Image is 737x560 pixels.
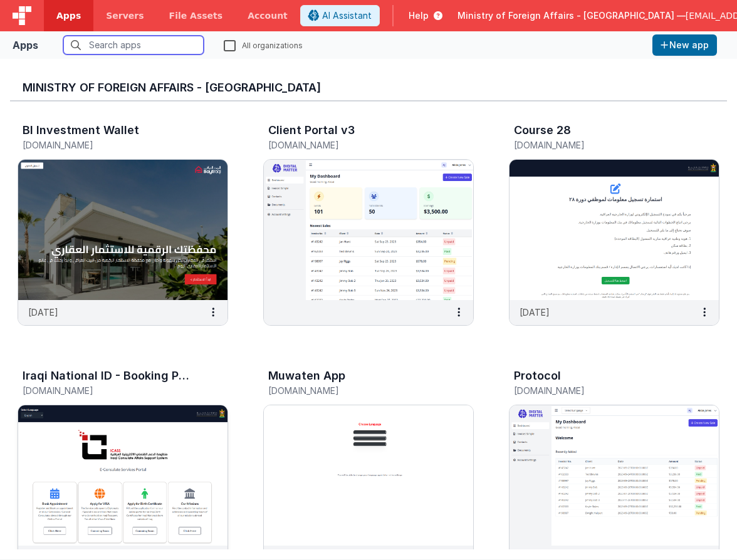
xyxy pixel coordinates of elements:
[23,140,197,150] h5: [DOMAIN_NAME]
[23,124,139,137] h3: BI Investment Wallet
[300,5,380,26] button: AI Assistant
[268,124,355,137] h3: Client Portal v3
[268,370,345,382] h3: Muwaten App
[63,36,204,54] input: Search apps
[457,9,686,22] span: Ministry of Foreign Affairs - [GEOGRAPHIC_DATA] —
[514,124,571,137] h3: Course 28
[28,306,58,319] p: [DATE]
[169,9,223,22] span: File Assets
[106,9,144,22] span: Servers
[322,9,372,22] span: AI Assistant
[652,34,717,56] button: New app
[514,386,688,395] h5: [DOMAIN_NAME]
[23,370,193,382] h3: Iraqi National ID - Booking Page
[13,38,38,53] div: Apps
[23,81,714,94] h3: Ministry of Foreign Affairs - [GEOGRAPHIC_DATA]
[56,9,81,22] span: Apps
[514,140,688,150] h5: [DOMAIN_NAME]
[224,39,303,51] label: All organizations
[268,386,442,395] h5: [DOMAIN_NAME]
[520,306,550,319] p: [DATE]
[409,9,429,22] span: Help
[268,140,442,150] h5: [DOMAIN_NAME]
[23,386,197,395] h5: [DOMAIN_NAME]
[514,370,561,382] h3: Protocol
